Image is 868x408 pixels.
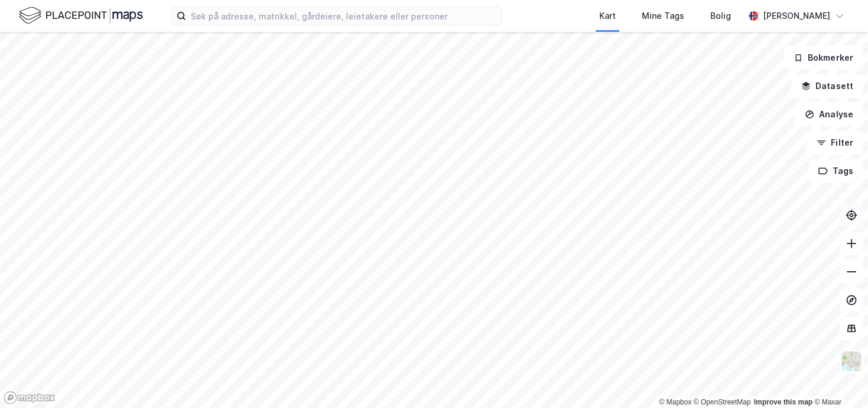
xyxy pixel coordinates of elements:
div: Kontrollprogram for chat [809,351,868,408]
input: Søk på adresse, matrikkel, gårdeiere, leietakere eller personer [186,7,501,25]
button: Filter [807,131,863,154]
a: OpenStreetMap [694,398,751,406]
iframe: Chat Widget [809,351,868,408]
button: Bokmerker [784,46,863,70]
div: Mine Tags [642,9,684,23]
img: logo.f888ab2527a4732fd821a326f86c7f29.svg [19,5,143,26]
img: Z [840,350,863,373]
div: Kart [599,9,616,23]
div: Bolig [710,9,731,23]
button: Datasett [791,74,863,98]
a: Improve this map [754,398,812,406]
a: Mapbox homepage [4,391,56,404]
button: Analyse [795,103,863,126]
a: Mapbox [659,398,691,406]
button: Tags [808,159,863,183]
div: [PERSON_NAME] [763,9,830,23]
